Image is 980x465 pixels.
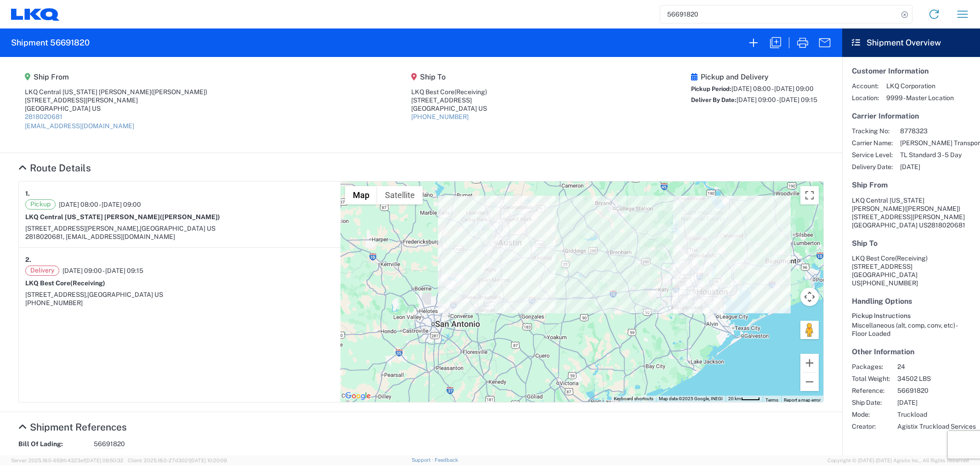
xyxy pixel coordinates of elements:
[895,255,928,262] span: (Receiving)
[852,374,890,383] span: Total Weight:
[897,398,976,407] span: [DATE]
[842,28,980,57] header: Shipment Overview
[87,291,163,298] span: [GEOGRAPHIC_DATA] US
[728,396,741,401] span: 20 km
[852,386,890,395] span: Reference:
[11,37,90,48] h2: Shipment 56691820
[190,458,227,463] span: [DATE] 10:20:09
[731,85,814,92] span: [DATE] 08:00 - [DATE] 09:00
[85,458,124,463] span: [DATE] 09:50:32
[25,122,134,130] a: [EMAIL_ADDRESS][DOMAIN_NAME]
[852,312,970,320] h6: Pickup Instructions
[25,225,140,232] span: [STREET_ADDRESS][PERSON_NAME],
[411,96,487,104] div: [STREET_ADDRESS]
[25,266,59,276] span: Delivery
[377,186,423,204] button: Show satellite imagery
[852,213,965,221] span: [STREET_ADDRESS][PERSON_NAME]
[160,213,220,221] span: ([PERSON_NAME])
[660,6,898,23] input: Shipment, tracking or reference number
[25,254,31,266] strong: 2.
[25,232,334,241] div: 2818020681, [EMAIL_ADDRESS][DOMAIN_NAME]
[886,82,954,90] span: LKQ Corporation
[852,239,970,248] h5: Ship To
[411,104,487,113] div: [GEOGRAPHIC_DATA] US
[800,186,819,204] button: Toggle fullscreen view
[800,288,819,306] button: Map camera controls
[62,267,143,275] span: [DATE] 09:00 - [DATE] 09:15
[897,363,976,371] span: 24
[25,73,207,81] h5: Ship From
[897,410,976,419] span: Truckload
[140,225,215,232] span: [GEOGRAPHIC_DATA] US
[852,163,893,171] span: Delivery Date:
[852,67,970,75] h5: Customer Information
[25,299,334,307] div: [PHONE_NUMBER]
[59,200,141,209] span: [DATE] 08:00 - [DATE] 09:00
[343,390,373,402] img: Google
[897,422,976,431] span: Agistix Truckload Services
[928,221,965,229] span: 2818020681
[435,457,458,463] a: Feedback
[25,88,207,96] div: LKQ Central [US_STATE] [PERSON_NAME]
[25,96,207,104] div: [STREET_ADDRESS][PERSON_NAME]
[25,188,30,199] strong: 1.
[852,151,893,159] span: Service Level:
[852,321,970,338] div: Miscellaneous (alt, comp, conv, etc) - Floor Loaded
[784,397,821,403] a: Report a map error
[25,199,56,210] span: Pickup
[904,205,960,212] span: ([PERSON_NAME])
[18,162,91,174] a: Hide Details
[691,85,731,92] span: Pickup Period:
[343,390,373,402] a: Open this area in Google Maps (opens a new window)
[800,354,819,372] button: Zoom in
[18,440,87,448] strong: Bill Of Lading:
[897,374,976,383] span: 34502 LBS
[800,373,819,391] button: Zoom out
[345,186,377,204] button: Show street map
[852,255,928,270] span: LKQ Best Core [STREET_ADDRESS]
[852,347,970,356] h5: Other Information
[852,363,890,371] span: Packages:
[852,422,890,431] span: Creator:
[852,94,879,102] span: Location:
[94,440,125,448] span: 56691820
[765,397,778,403] a: Terms
[852,297,970,306] h5: Handling Options
[852,127,893,135] span: Tracking No:
[852,254,970,287] address: [GEOGRAPHIC_DATA] US
[852,112,970,120] h5: Carrier Information
[25,213,220,221] strong: LKQ Central [US_STATE] [PERSON_NAME]
[25,104,207,113] div: [GEOGRAPHIC_DATA] US
[691,96,736,103] span: Deliver By Date:
[411,73,487,81] h5: Ship To
[736,96,817,103] span: [DATE] 09:00 - [DATE] 09:15
[852,410,890,419] span: Mode:
[897,386,976,395] span: 56691820
[852,398,890,407] span: Ship Date:
[852,82,879,90] span: Account:
[886,94,954,102] span: 9999 - Master Location
[151,88,207,96] span: ([PERSON_NAME])
[852,196,970,229] address: [GEOGRAPHIC_DATA] US
[411,113,469,120] a: [PHONE_NUMBER]
[691,73,817,81] h5: Pickup and Delivery
[18,421,127,433] a: Hide Details
[25,279,105,287] strong: LKQ Best Core
[659,396,723,401] span: Map data ©2025 Google, INEGI
[614,396,653,402] button: Keyboard shortcuts
[827,456,969,465] span: Copyright © [DATE]-[DATE] Agistix Inc., All Rights Reserved
[725,396,763,402] button: Map Scale: 20 km per 37 pixels
[128,458,227,463] span: Client: 2025.18.0-27d3021
[852,139,893,147] span: Carrier Name:
[25,291,87,298] span: [STREET_ADDRESS],
[70,279,105,287] span: (Receiving)
[852,197,924,212] span: LKQ Central [US_STATE] [PERSON_NAME]
[454,88,487,96] span: (Receiving)
[11,458,124,463] span: Server: 2025.18.0-659fc4323ef
[411,88,487,96] div: LKQ Best Core
[800,321,819,339] button: Drag Pegman onto the map to open Street View
[852,181,970,189] h5: Ship From
[25,113,62,120] a: 2818020681
[412,457,435,463] a: Support
[861,279,918,287] span: [PHONE_NUMBER]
